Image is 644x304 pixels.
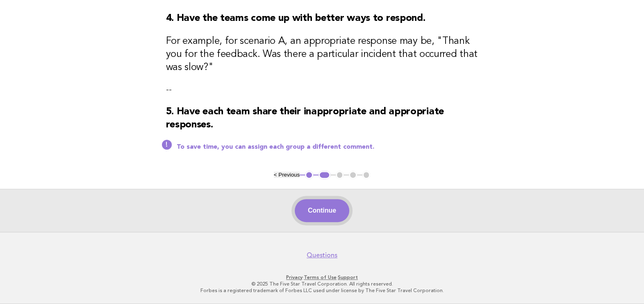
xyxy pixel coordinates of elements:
p: To save time, you can assign each group a different comment. [177,143,478,151]
strong: 4. Have the teams come up with better ways to respond. [166,14,426,23]
button: 1 [305,171,313,179]
a: Privacy [286,275,303,280]
button: Continue [295,199,349,222]
strong: 5. Have each team share their inappropriate and appropriate responses. [166,107,444,130]
a: Terms of Use [304,275,337,280]
p: © 2025 The Five Star Travel Corporation. All rights reserved. [71,281,573,287]
h3: For example, for scenario A, an appropriate response may be, "Thank you for the feedback. Was the... [166,35,478,74]
button: < Previous [274,172,300,178]
p: · · [71,274,573,281]
p: Forbes is a registered trademark of Forbes LLC used under license by The Five Star Travel Corpora... [71,287,573,294]
a: Support [338,275,358,280]
a: Questions [307,251,337,259]
p: -- [166,84,478,95]
button: 2 [319,171,330,179]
